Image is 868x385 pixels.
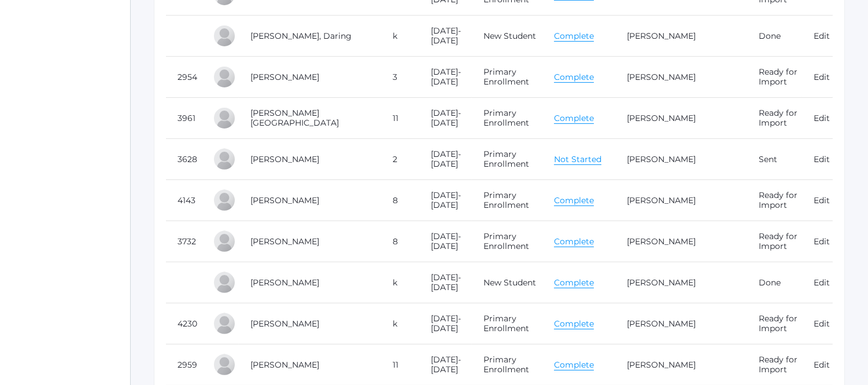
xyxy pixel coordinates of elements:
td: k [381,16,419,57]
div: Samuel Bentzler [213,189,236,212]
td: [DATE]-[DATE] [419,139,472,180]
td: New Student [472,262,542,303]
td: Ready for Import [747,180,802,221]
div: Ella Bandy [213,65,236,89]
a: Complete [554,236,594,247]
a: Complete [554,277,594,288]
a: Edit [814,318,830,329]
td: k [381,303,419,344]
div: Maxwell Burford [213,353,236,376]
a: [PERSON_NAME] [250,236,319,247]
td: Done [747,262,802,303]
a: Complete [554,31,594,42]
td: Primary Enrollment [472,98,542,139]
td: [DATE]-[DATE] [419,16,472,57]
td: Ready for Import [747,98,802,139]
a: [PERSON_NAME] [250,318,319,329]
td: [DATE]-[DATE] [419,262,472,303]
td: 8 [381,221,419,262]
a: [PERSON_NAME][GEOGRAPHIC_DATA] [250,108,339,128]
td: [DATE]-[DATE] [419,57,472,98]
td: Ready for Import [747,303,802,344]
a: [PERSON_NAME] [250,360,319,370]
a: [PERSON_NAME] [627,113,696,123]
div: Isaiah Barnard [213,148,236,171]
td: [DATE]-[DATE] [419,221,472,262]
div: Carson Broome [213,312,236,335]
a: Edit [814,154,830,164]
td: [DATE]-[DATE] [419,98,472,139]
a: [PERSON_NAME] [250,72,319,82]
a: Edit [814,360,830,370]
td: Primary Enrollment [472,180,542,221]
td: Ready for Import [747,221,802,262]
td: 3 [381,57,419,98]
td: Primary Enrollment [472,57,542,98]
td: Done [747,16,802,57]
a: [PERSON_NAME] [627,154,696,164]
td: [PERSON_NAME] [239,262,381,303]
a: Complete [554,195,594,206]
a: [PERSON_NAME] [250,195,319,206]
td: 4143 [166,180,201,221]
a: Edit [814,236,830,247]
a: Edit [814,31,830,41]
a: Edit [814,72,830,82]
a: Complete [554,72,594,83]
div: Joanna Bethancourt [213,230,236,253]
a: Edit [814,277,830,288]
a: Not Started [554,154,601,165]
a: [PERSON_NAME] [627,360,696,370]
a: Complete [554,318,594,329]
a: Edit [814,113,830,123]
td: 2954 [166,57,201,98]
a: [PERSON_NAME] [627,31,696,41]
a: Complete [554,360,594,371]
td: Primary Enrollment [472,139,542,180]
a: [PERSON_NAME] [250,154,319,164]
td: Sent [747,139,802,180]
td: Ready for Import [747,57,802,98]
a: [PERSON_NAME] [627,195,696,206]
td: [DATE]-[DATE] [419,180,472,221]
td: [DATE]-[DATE] [419,303,472,344]
td: 3961 [166,98,201,139]
div: Addison Bankston [213,107,236,130]
a: [PERSON_NAME] [627,277,696,288]
a: Complete [554,113,594,124]
td: Primary Enrollment [472,303,542,344]
td: 3732 [166,221,201,262]
td: k [381,262,419,303]
td: Primary Enrollment [472,221,542,262]
td: 4230 [166,303,201,344]
td: [PERSON_NAME], Daring [239,16,381,57]
td: 2 [381,139,419,180]
td: 11 [381,98,419,139]
a: [PERSON_NAME] [627,236,696,247]
a: Edit [814,195,830,206]
td: New Student [472,16,542,57]
a: [PERSON_NAME] [627,72,696,82]
td: 8 [381,180,419,221]
a: [PERSON_NAME] [627,318,696,329]
td: 3628 [166,139,201,180]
